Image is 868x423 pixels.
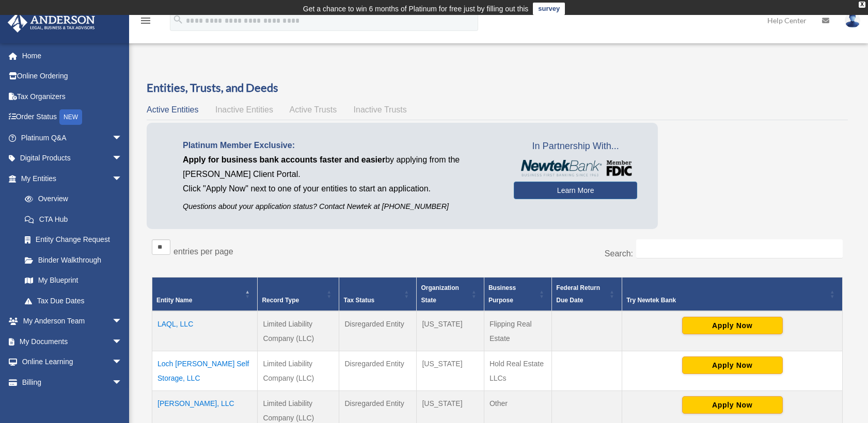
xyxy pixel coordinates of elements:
[5,12,98,32] img: Anderson Advisors Platinum Portal
[183,200,498,213] p: Questions about your application status? Contact Newtek at [PHONE_NUMBER]
[112,311,133,332] span: arrow_drop_down
[417,278,484,312] th: Organization State: Activate to sort
[183,155,385,164] span: Apply for business bank accounts faster and easier
[262,297,299,304] span: Record Type
[556,284,600,304] span: Federal Return Due Date
[343,297,374,304] span: Tax Status
[14,209,133,230] a: CTA Hub
[147,105,198,114] span: Active Entities
[626,294,827,306] div: Try Newtek Bank
[14,250,133,270] a: Binder Walkthrough
[7,311,138,332] a: My Anderson Teamarrow_drop_down
[682,317,783,334] button: Apply Now
[7,331,138,352] a: My Documentsarrow_drop_down
[303,3,529,15] div: Get a chance to win 6 months of Platinum for free just by filling out this
[258,278,339,312] th: Record Type: Activate to sort
[484,278,551,312] th: Business Purpose: Activate to sort
[139,18,152,27] a: menu
[290,105,337,114] span: Active Trusts
[7,86,138,107] a: Tax Organizers
[417,351,484,391] td: [US_STATE]
[152,351,258,391] td: Loch [PERSON_NAME] Self Storage, LLC
[139,14,152,27] i: menu
[14,290,133,311] a: Tax Due Dates
[172,14,184,25] i: search
[484,351,551,391] td: Hold Real Estate LLCs
[173,247,233,256] label: entries per page
[152,278,258,312] th: Entity Name: Activate to invert sorting
[339,278,417,312] th: Tax Status: Activate to sort
[112,127,133,149] span: arrow_drop_down
[7,107,138,128] a: Order StatusNEW
[7,372,138,393] a: Billingarrow_drop_down
[421,284,459,304] span: Organization State
[7,45,138,66] a: Home
[859,2,865,8] div: close
[417,311,484,351] td: [US_STATE]
[605,249,633,258] label: Search:
[622,278,843,312] th: Try Newtek Bank : Activate to sort
[147,80,848,96] h3: Entities, Trusts, and Deeds
[533,3,565,15] a: survey
[682,356,783,374] button: Apply Now
[258,351,339,391] td: Limited Liability Company (LLC)
[519,160,632,176] img: NewtekBankLogoSM.png
[59,109,82,125] div: NEW
[7,66,138,87] a: Online Ordering
[488,284,516,304] span: Business Purpose
[14,189,128,209] a: Overview
[339,351,417,391] td: Disregarded Entity
[112,331,133,352] span: arrow_drop_down
[112,148,133,169] span: arrow_drop_down
[156,297,192,304] span: Entity Name
[354,105,407,114] span: Inactive Trusts
[183,153,498,182] p: by applying from the [PERSON_NAME] Client Portal.
[112,372,133,393] span: arrow_drop_down
[552,278,622,312] th: Federal Return Due Date: Activate to sort
[112,168,133,189] span: arrow_drop_down
[682,396,783,414] button: Apply Now
[484,311,551,351] td: Flipping Real Estate
[183,138,498,153] p: Platinum Member Exclusive:
[7,148,138,169] a: Digital Productsarrow_drop_down
[112,352,133,373] span: arrow_drop_down
[339,311,417,351] td: Disregarded Entity
[258,311,339,351] td: Limited Liability Company (LLC)
[514,138,637,155] span: In Partnership With...
[7,168,133,189] a: My Entitiesarrow_drop_down
[7,352,138,372] a: Online Learningarrow_drop_down
[14,270,133,291] a: My Blueprint
[14,230,133,250] a: Entity Change Request
[845,13,860,28] img: User Pic
[514,182,637,199] a: Learn More
[152,311,258,351] td: LAQL, LLC
[183,182,498,196] p: Click "Apply Now" next to one of your entities to start an application.
[215,105,273,114] span: Inactive Entities
[7,127,138,148] a: Platinum Q&Aarrow_drop_down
